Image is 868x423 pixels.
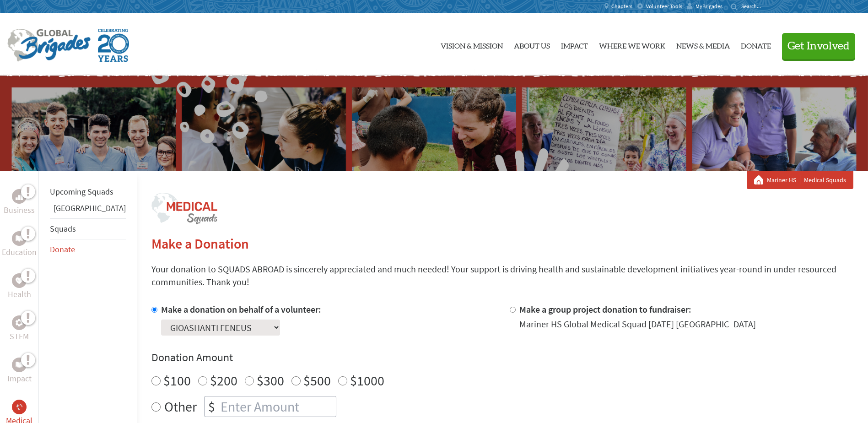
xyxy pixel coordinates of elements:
a: About Us [514,21,550,68]
div: Medical Squads [754,175,846,184]
img: logo-medical-squads.png [151,193,217,224]
label: Make a donation on behalf of a volunteer: [161,304,321,315]
p: Business [4,204,35,217]
a: [GEOGRAPHIC_DATA] [54,203,126,213]
img: Global Brigades Celebrating 20 Years [98,29,129,62]
span: Chapters [611,3,632,10]
p: Your donation to SQUADS ABROAD is sincerely appreciated and much needed! Your support is driving ... [151,263,853,288]
li: Donate [50,239,126,260]
a: Squads [50,223,76,234]
div: Health [12,273,27,288]
div: $ [205,396,219,417]
img: Business [16,193,23,200]
li: Belize [50,202,126,218]
img: Health [16,277,23,283]
a: Impact [561,21,588,68]
div: Business [12,189,27,204]
h4: Donation Amount [151,350,853,365]
a: STEMSTEM [10,315,29,343]
span: Volunteer Tools [646,3,682,10]
a: Donate [50,244,75,255]
img: Medical [16,403,23,411]
h2: Make a Donation [151,235,853,252]
p: STEM [10,330,29,343]
label: Make a group project donation to fundraiser: [519,304,691,315]
a: Upcoming Squads [50,186,113,197]
a: EducationEducation [2,231,37,259]
img: Education [16,235,23,242]
label: $300 [257,372,284,389]
img: Impact [16,362,23,368]
span: Get Involved [787,41,850,52]
label: $500 [303,372,331,389]
label: Other [164,396,197,417]
a: HealthHealth [8,273,31,301]
a: Mariner HS [767,175,800,184]
p: Education [2,246,37,259]
a: Where We Work [599,21,665,68]
div: Medical [12,400,27,414]
a: Vision & Mission [441,21,503,68]
div: Mariner HS Global Medical Squad [DATE] [GEOGRAPHIC_DATA] [519,318,756,331]
img: STEM [16,319,23,326]
a: BusinessBusiness [4,189,35,217]
li: Upcoming Squads [50,182,126,202]
a: ImpactImpact [7,358,32,385]
div: STEM [12,315,27,330]
a: News & Media [676,21,730,68]
input: Enter Amount [219,396,336,417]
div: Impact [12,358,27,372]
div: Education [12,231,27,246]
p: Impact [7,372,32,385]
p: Health [8,288,31,301]
li: Squads [50,218,126,239]
a: Donate [741,21,771,68]
label: $100 [163,372,191,389]
label: $200 [210,372,237,389]
button: Get Involved [782,33,855,59]
span: MyBrigades [695,3,722,10]
label: $1000 [350,372,384,389]
input: Search... [741,3,767,10]
img: Global Brigades Logo [7,29,91,62]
